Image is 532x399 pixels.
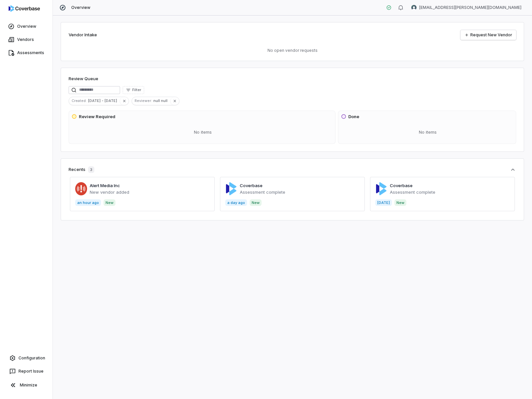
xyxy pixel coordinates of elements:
img: undefined undefined avatar [411,5,417,10]
span: Configuration [18,355,45,361]
div: No items [72,124,334,141]
span: null null [153,98,170,104]
a: Request New Vendor [460,30,516,40]
span: Filter [132,87,141,92]
h3: Done [348,114,359,120]
a: Assessments [1,47,51,59]
p: No open vendor requests [69,48,516,53]
h3: Review Required [79,114,115,120]
span: Created : [69,98,88,104]
span: [DATE] - [DATE] [88,98,120,104]
img: logo-D7KZi-bG.svg [9,5,40,12]
a: Overview [1,20,51,32]
button: Minimize [3,379,50,392]
a: Vendors [1,34,51,46]
span: Overview [71,5,90,10]
span: 3 [88,166,94,173]
div: No items [341,124,515,141]
h1: Review Queue [69,76,98,82]
button: Filter [123,86,144,94]
h2: Vendor Intake [69,32,97,38]
a: Coverbase [240,183,263,188]
span: Vendors [17,37,34,42]
button: Recents3 [69,166,516,173]
span: Reviewer : [132,98,153,104]
a: Alert Media Inc [90,183,120,188]
button: undefined undefined avatar[EMAIL_ADDRESS][PERSON_NAME][DOMAIN_NAME] [407,3,525,13]
span: Report Issue [18,369,44,374]
span: Assessments [17,50,44,55]
button: Report Issue [3,365,50,377]
a: Coverbase [390,183,413,188]
span: Minimize [20,382,37,388]
div: Recents [69,166,94,173]
a: Configuration [3,352,50,364]
span: [EMAIL_ADDRESS][PERSON_NAME][DOMAIN_NAME] [419,5,521,10]
span: Overview [17,24,36,29]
